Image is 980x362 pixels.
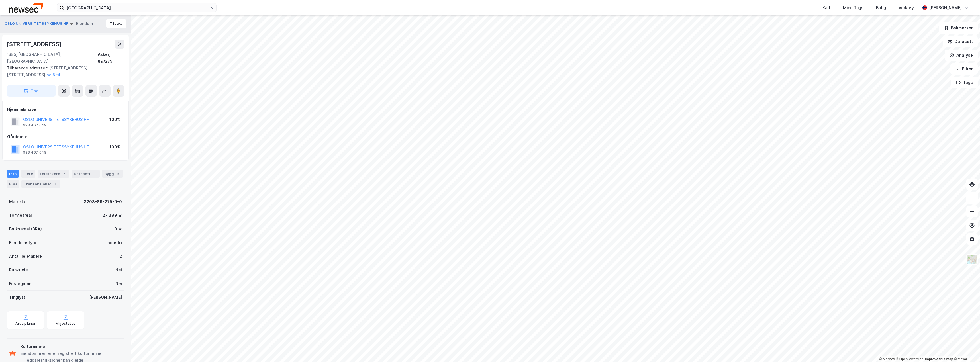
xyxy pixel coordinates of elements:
[114,226,122,232] div: 0 ㎡
[952,335,980,362] iframe: Chat Widget
[76,20,93,27] div: Eiendom
[943,36,978,47] button: Datasett
[876,4,886,11] div: Bolig
[7,133,124,140] div: Gårdeiere
[967,254,977,265] img: Z
[23,123,46,128] div: 993 467 049
[15,321,36,326] div: Arealplaner
[896,357,924,361] a: OpenStreetMap
[5,21,70,26] button: OSLO UNIVERSITETSSYKEHUS HF
[7,170,19,178] div: Info
[7,180,19,188] div: ESG
[56,321,75,326] div: Miljøstatus
[7,40,63,49] div: [STREET_ADDRESS]
[9,212,32,219] div: Tomteareal
[945,50,978,61] button: Analyse
[109,144,121,150] div: 100%
[9,267,28,273] div: Punktleie
[103,212,122,219] div: 27 389 ㎡
[9,3,43,13] img: newsec-logo.f6e21ccffca1b3a03d2d.png
[899,4,914,11] div: Verktøy
[925,357,953,361] a: Improve this map
[21,170,35,178] div: Eiere
[7,65,120,78] div: [STREET_ADDRESS], [STREET_ADDRESS]
[9,239,38,246] div: Eiendomstype
[9,294,25,301] div: Tinglyst
[822,4,830,11] div: Kart
[9,253,42,260] div: Antall leietakere
[61,171,67,177] div: 2
[21,180,60,188] div: Transaksjoner
[52,181,58,187] div: 1
[7,106,124,113] div: Hjemmelshaver
[119,253,122,260] div: 2
[7,66,49,70] span: Tilhørende adresser:
[9,198,28,205] div: Matrikkel
[951,77,978,88] button: Tags
[64,3,209,12] input: Søk på adresse, matrikkel, gårdeiere, leietakere eller personer
[106,239,122,246] div: Industri
[9,226,42,232] div: Bruksareal (BRA)
[102,170,123,178] div: Bygg
[115,171,121,177] div: 13
[929,4,962,11] div: [PERSON_NAME]
[7,85,56,97] button: Tag
[89,294,122,301] div: [PERSON_NAME]
[84,198,122,205] div: 3203-89-275-0-0
[106,19,126,28] button: Tilbake
[92,171,97,177] div: 1
[109,116,121,123] div: 100%
[115,267,122,273] div: Nei
[23,150,46,155] div: 993 467 049
[115,280,122,287] div: Nei
[952,335,980,362] div: Kontrollprogram for chat
[7,51,98,65] div: 1385, [GEOGRAPHIC_DATA], [GEOGRAPHIC_DATA]
[843,4,863,11] div: Mine Tags
[98,51,124,65] div: Asker, 89/275
[38,170,69,178] div: Leietakere
[879,357,895,361] a: Mapbox
[950,63,978,75] button: Filter
[21,343,122,350] div: Kulturminne
[939,22,978,34] button: Bokmerker
[72,170,100,178] div: Datasett
[9,280,31,287] div: Festegrunn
